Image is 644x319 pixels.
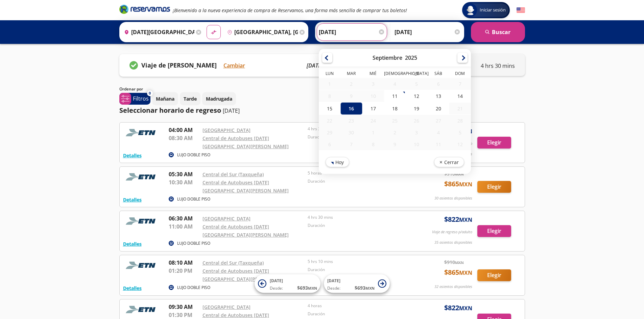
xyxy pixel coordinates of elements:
[384,102,405,115] div: 18-Sep-25
[123,214,160,228] img: RESERVAMOS
[459,216,472,223] small: MXN
[340,115,362,127] div: 23-Sep-25
[169,311,199,319] p: 01:30 PM
[327,278,340,284] span: [DATE]
[308,134,410,140] p: Duración
[202,215,251,222] a: [GEOGRAPHIC_DATA]
[202,268,289,282] a: Central de Autobuses [DATE][GEOGRAPHIC_DATA][PERSON_NAME]
[340,71,362,78] th: Martes
[184,95,197,102] p: Tarde
[459,181,472,188] small: MXN
[459,269,472,276] small: MXN
[406,102,427,115] div: 19-Sep-25
[224,24,298,41] input: Buscar Destino
[119,4,170,16] a: Brand Logo
[255,274,320,293] button: [DATE]Desde:$693MXN
[427,90,449,102] div: 13-Sep-25
[406,78,427,90] div: 05-Sep-25
[427,138,449,150] div: 11-Oct-25
[373,54,402,61] div: Septiembre
[434,284,472,290] p: 32 asientos disponibles
[123,285,142,292] button: Detalles
[432,229,472,235] p: Viaje de regreso p/adulto
[362,78,384,90] div: 03-Sep-25
[173,7,407,14] em: ¡Bienvenido a la nueva experiencia de compra de Reservamos, una forma más sencilla de comprar tus...
[319,127,340,138] div: 29-Sep-25
[119,4,170,14] i: Brand Logo
[177,152,210,158] p: LUJO DOBLE PISO
[444,259,464,266] span: $ 910
[449,138,471,150] div: 12-Oct-25
[121,24,195,41] input: Buscar Origen
[123,126,160,139] img: RESERVAMOS
[427,127,449,138] div: 04-Oct-25
[362,90,384,102] div: 10-Sep-25
[362,115,384,127] div: 24-Sep-25
[427,78,449,90] div: 06-Sep-25
[427,115,449,127] div: 27-Sep-25
[319,115,340,127] div: 22-Sep-25
[169,126,199,134] p: 04:00 AM
[327,285,340,291] span: Desde:
[477,225,511,237] button: Elegir
[169,267,199,275] p: 01:20 PM
[434,240,472,245] p: 35 asientos disponibles
[202,127,251,133] a: [GEOGRAPHIC_DATA]
[223,107,240,115] p: [DATE]
[449,78,471,90] div: 07-Sep-25
[384,78,405,90] div: 04-Sep-25
[340,90,362,102] div: 09-Sep-25
[202,304,251,310] a: [GEOGRAPHIC_DATA]
[477,181,511,193] button: Elegir
[308,222,410,229] p: Duración
[405,54,417,61] div: 2025
[365,286,375,291] small: MXN
[308,214,410,220] p: 4 hrs 30 mins
[319,102,340,115] div: 15-Sep-25
[319,138,340,150] div: 06-Oct-25
[308,286,317,291] small: MXN
[319,78,340,90] div: 01-Sep-25
[308,259,410,265] p: 5 hrs 10 mins
[362,127,384,138] div: 01-Oct-25
[326,157,349,167] button: Hoy
[406,90,427,102] div: 12-Sep-25
[384,90,405,102] div: 11-Sep-25
[177,196,210,202] p: LUJO DOBLE PISO
[434,195,472,201] p: 30 asientos disponibles
[308,126,410,132] p: 4 hrs 30 mins
[444,303,472,313] span: $ 822
[156,95,174,102] p: Mañana
[202,135,289,150] a: Central de Autobuses [DATE][GEOGRAPHIC_DATA][PERSON_NAME]
[119,105,221,115] p: Seleccionar horario de regreso
[308,178,410,184] p: Duración
[362,102,384,115] div: 17-Sep-25
[206,95,232,102] p: Madrugada
[307,61,351,70] p: [DATE] septiembre
[169,303,199,311] p: 09:30 AM
[149,90,151,96] span: 0
[477,269,511,281] button: Elegir
[169,214,199,222] p: 06:30 AM
[444,179,472,189] span: $ 865
[384,127,405,138] div: 02-Oct-25
[605,280,637,312] iframe: Messagebird Livechat Widget
[406,115,427,127] div: 26-Sep-25
[223,61,245,70] button: Cambiar
[141,61,217,70] p: Viaje de [PERSON_NAME]
[177,240,210,246] p: LUJO DOBLE PISO
[427,102,449,115] div: 20-Sep-25
[123,196,142,203] button: Detalles
[449,115,471,127] div: 28-Sep-25
[169,170,199,178] p: 05:30 AM
[119,93,150,105] button: 0Filtros
[319,24,385,41] input: Elegir Fecha
[384,71,405,78] th: Jueves
[202,92,236,105] button: Madrugada
[362,138,384,150] div: 08-Oct-25
[340,127,362,138] div: 30-Sep-25
[477,7,508,14] span: Iniciar sesión
[384,138,405,150] div: 09-Oct-25
[308,170,410,176] p: 5 horas
[477,137,511,149] button: Elegir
